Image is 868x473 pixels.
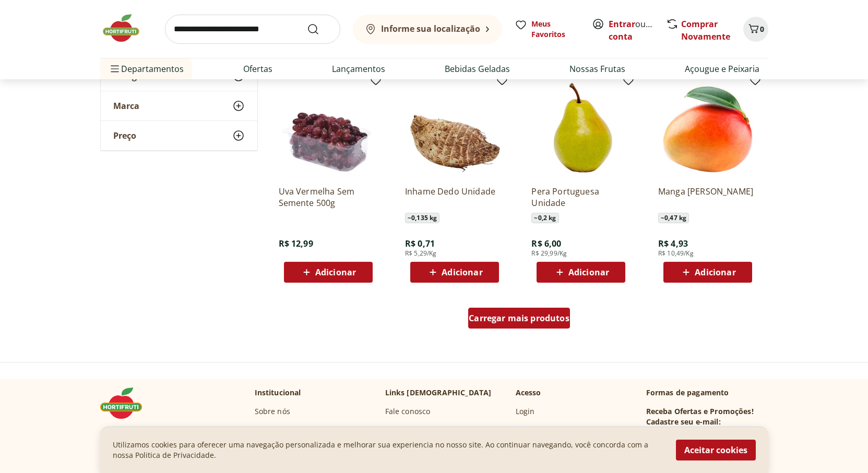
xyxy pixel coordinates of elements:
[516,387,541,398] p: Acesso
[100,387,152,419] img: Hortifruti
[676,440,756,460] button: Aceitar cookies
[760,24,764,34] span: 0
[515,19,579,40] a: Meus Favoritos
[609,18,655,43] span: ou
[381,23,480,34] b: Informe sua localização
[658,186,757,209] a: Manga [PERSON_NAME]
[468,308,570,333] a: Carregar mais produtos
[658,238,688,249] span: R$ 4,93
[531,213,558,223] span: ~ 0,2 kg
[537,262,625,283] button: Adicionar
[646,406,754,417] h3: Receba Ofertas e Promoções!
[109,56,184,81] span: Departamentos
[385,406,431,417] a: Fale conosco
[405,213,439,223] span: ~ 0,135 kg
[405,238,435,249] span: R$ 0,71
[284,262,373,283] button: Adicionar
[685,63,759,75] a: Açougue e Peixaria
[516,406,535,417] a: Login
[279,238,313,249] span: R$ 12,99
[279,78,378,177] img: Uva Vermelha Sem Semente 500g
[568,268,609,276] span: Adicionar
[113,130,136,141] span: Preço
[255,425,326,435] a: Canal de Denúncias
[609,18,635,30] a: Entrar
[531,249,567,258] span: R$ 29,99/Kg
[101,121,257,150] button: Preço
[531,238,561,249] span: R$ 6,00
[445,63,510,75] a: Bebidas Geladas
[332,63,385,75] a: Lançamentos
[113,101,139,111] span: Marca
[743,17,768,42] button: Carrinho
[109,56,121,81] button: Menu
[531,78,631,177] img: Pera Portuguesa Unidade
[695,268,735,276] span: Adicionar
[658,249,694,258] span: R$ 10,49/Kg
[681,18,730,42] a: Comprar Novamente
[569,63,625,75] a: Nossas Frutas
[405,186,504,209] a: Inhame Dedo Unidade
[405,78,504,177] img: Inhame Dedo Unidade
[279,186,378,209] a: Uva Vermelha Sem Semente 500g
[442,268,482,276] span: Adicionar
[658,78,757,177] img: Manga Tommy Unidade
[531,19,579,40] span: Meus Favoritos
[255,406,290,417] a: Sobre nós
[469,314,569,322] span: Carregar mais produtos
[385,425,438,435] a: Como comprar
[113,440,663,460] p: Utilizamos cookies para oferecer uma navegação personalizada e melhorar sua experiencia no nosso ...
[646,417,721,427] h3: Cadastre seu e-mail:
[101,91,257,120] button: Marca
[405,249,437,258] span: R$ 5,29/Kg
[410,262,499,283] button: Adicionar
[646,387,768,398] p: Formas de pagamento
[516,425,556,435] a: Criar Conta
[243,63,272,75] a: Ofertas
[255,387,301,398] p: Institucional
[100,13,152,44] img: Hortifruti
[385,387,492,398] p: Links [DEMOGRAPHIC_DATA]
[531,186,631,209] a: Pera Portuguesa Unidade
[658,213,689,223] span: ~ 0,47 kg
[165,15,340,44] input: search
[353,15,502,44] button: Informe sua localização
[307,23,332,35] button: Submit Search
[315,268,356,276] span: Adicionar
[663,262,752,283] button: Adicionar
[609,18,666,42] a: Criar conta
